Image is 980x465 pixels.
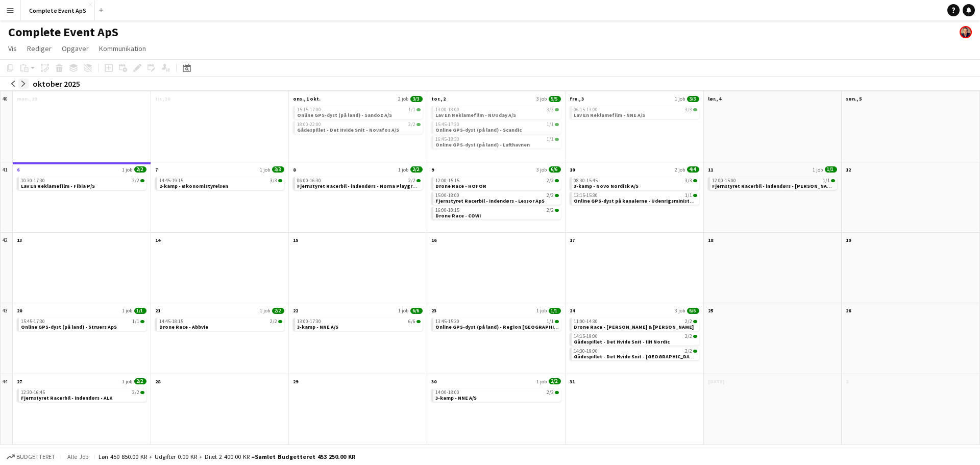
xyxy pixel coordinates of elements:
[62,44,89,53] span: Opgaver
[675,166,685,173] span: 2 job
[431,237,436,243] span: 16
[555,320,559,323] span: 1/1
[687,308,699,314] span: 6/6
[134,166,146,173] span: 2/2
[17,307,22,314] span: 20
[708,378,724,385] span: [DATE]
[99,44,146,53] span: Kommunikation
[555,209,559,212] span: 2/2
[408,178,415,183] span: 2/2
[122,307,132,314] span: 1 job
[416,108,421,111] span: 1/1
[297,324,338,330] span: 3-kamp - NNE A/S
[132,319,139,324] span: 1/1
[21,395,112,401] span: Fjernstyret Racerbil - indendørs - ALK
[140,320,144,323] span: 1/1
[555,194,559,197] span: 2/2
[712,178,736,183] span: 12:00-15:00
[846,166,851,173] span: 12
[570,95,584,102] span: fre., 3
[555,179,559,182] span: 2/2
[431,307,436,314] span: 23
[555,123,559,126] span: 1/1
[435,198,545,204] span: Fjernstyret Racerbil - indendørs - Lessor ApS
[122,378,132,385] span: 1 job
[293,95,321,102] span: ons., 1 okt.
[549,96,561,102] span: 5/5
[270,178,277,183] span: 3/3
[260,307,270,314] span: 1 job
[693,179,697,182] span: 3/3
[27,44,52,53] span: Rediger
[21,319,45,324] span: 15:45-17:30
[134,308,146,314] span: 1/1
[278,179,282,182] span: 3/3
[536,378,547,385] span: 1 job
[435,212,481,219] span: Drone Race - COWI
[846,237,851,243] span: 19
[155,378,160,385] span: 28
[431,95,446,102] span: tor., 2
[99,453,355,460] div: Løn 450 850.00 KR + Udgifter 0.00 KR + Diæt 2 400.00 KR =
[122,166,132,173] span: 1 job
[435,390,459,395] span: 14:00-18:00
[831,179,835,182] span: 1/1
[685,178,692,183] span: 3/3
[675,307,685,314] span: 3 job
[685,349,692,354] span: 2/2
[435,107,459,112] span: 13:00-18:00
[435,193,459,198] span: 15:00-18:00
[293,237,298,243] span: 15
[685,319,692,324] span: 2/2
[536,307,547,314] span: 1 job
[155,237,160,243] span: 14
[272,166,284,173] span: 3/3
[410,166,423,173] span: 2/2
[278,320,282,323] span: 2/2
[398,95,408,102] span: 2 job
[8,44,17,53] span: Vis
[255,453,355,460] span: Samlet budgetteret 453 250.00 KR
[536,166,547,173] span: 3 job
[132,390,139,395] span: 2/2
[712,183,836,189] span: Fjernstyret Racerbil - indendørs - Dan Lolk
[416,123,421,126] span: 2/2
[570,166,575,173] span: 10
[140,391,144,394] span: 2/2
[574,349,598,354] span: 14:30-19:00
[155,166,158,173] span: 7
[410,96,423,102] span: 3/3
[547,390,554,395] span: 2/2
[823,178,830,183] span: 1/1
[408,122,415,127] span: 2/2
[21,1,95,20] button: Complete Event ApS
[549,166,561,173] span: 6/6
[416,320,421,323] span: 6/6
[825,166,837,173] span: 1/1
[8,25,118,40] h1: Complete Event ApS
[547,319,554,324] span: 1/1
[687,96,699,102] span: 3/3
[547,122,554,127] span: 1/1
[140,179,144,182] span: 2/2
[574,107,598,112] span: 06:15-13:00
[297,112,392,118] span: Online GPS-dyst (på land) - Sandoz A/S
[555,138,559,141] span: 1/1
[435,178,459,183] span: 12:00-15:15
[65,453,90,460] span: Alle job
[17,378,22,385] span: 27
[408,319,415,324] span: 6/6
[398,166,408,173] span: 1 job
[58,42,93,55] a: Opgaver
[685,193,692,198] span: 1/1
[1,374,13,445] div: 44
[547,193,554,198] span: 2/2
[435,183,486,189] span: Drone Race - HOFOR
[555,108,559,111] span: 3/3
[435,112,516,118] span: Lav En Reklamefilm - NUUday A/S
[846,95,862,102] span: søn., 5
[260,166,270,173] span: 1 job
[708,237,713,243] span: 18
[435,324,574,330] span: Online GPS-dyst (på land) - Region Hovedstaden
[574,193,598,198] span: 13:15-15:30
